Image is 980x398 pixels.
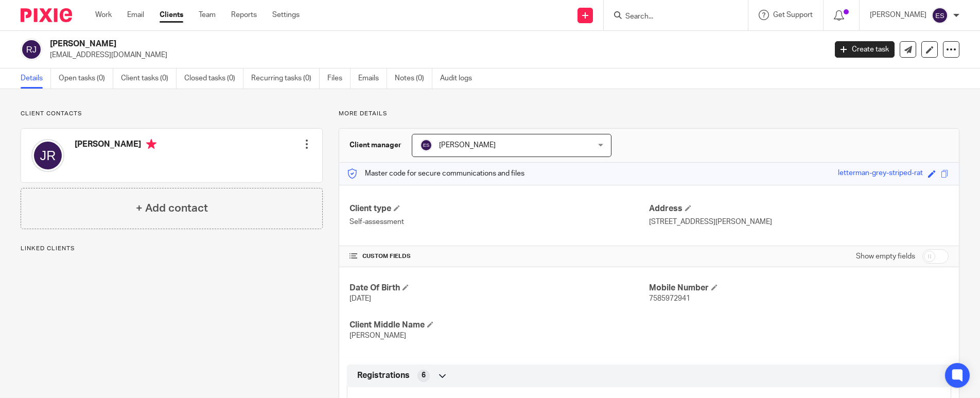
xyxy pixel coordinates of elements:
span: [DATE] [349,295,371,302]
a: Closed tasks (0) [184,68,243,89]
label: Show empty fields [856,251,915,262]
a: Settings [272,10,300,20]
h4: Client type [349,203,649,214]
h2: [PERSON_NAME] [50,39,666,49]
p: Client contacts [21,110,323,118]
a: Audit logs [440,68,480,89]
h3: Client manager [349,140,401,150]
h4: Mobile Number [649,283,949,293]
a: Details [21,68,51,89]
a: Email [127,10,144,20]
img: svg%3E [420,139,432,151]
a: Team [199,10,216,20]
h4: Address [649,203,949,214]
a: Create task [835,41,895,58]
p: More details [339,110,959,118]
h4: CUSTOM FIELDS [349,252,649,261]
p: Master code for secure communications and files [347,168,524,179]
a: Files [327,68,351,89]
div: letterman-grey-striped-rat [838,168,923,180]
h4: Date Of Birth [349,283,649,293]
a: Recurring tasks (0) [251,68,320,89]
span: 6 [422,370,426,380]
a: Notes (0) [395,68,432,89]
img: svg%3E [932,7,948,24]
span: Registrations [357,370,410,381]
span: Get Support [773,11,813,19]
a: Open tasks (0) [59,68,113,89]
img: svg%3E [21,39,42,60]
a: Client tasks (0) [121,68,177,89]
input: Search [624,12,717,22]
span: [PERSON_NAME] [439,142,496,149]
p: Self-assessment [349,217,649,227]
a: Emails [358,68,387,89]
p: Linked clients [21,245,323,253]
a: Clients [160,10,183,20]
img: Pixie [21,8,72,22]
p: [STREET_ADDRESS][PERSON_NAME] [649,217,949,227]
h4: [PERSON_NAME] [75,139,156,152]
h4: + Add contact [136,200,208,216]
a: Reports [231,10,257,20]
span: 7585972941 [649,295,690,302]
a: Work [95,10,112,20]
img: svg%3E [31,139,64,172]
p: [EMAIL_ADDRESS][DOMAIN_NAME] [50,50,819,60]
i: Primary [146,139,156,149]
h4: Client Middle Name [349,320,649,331]
p: [PERSON_NAME] [870,10,926,20]
span: [PERSON_NAME] [349,332,406,339]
